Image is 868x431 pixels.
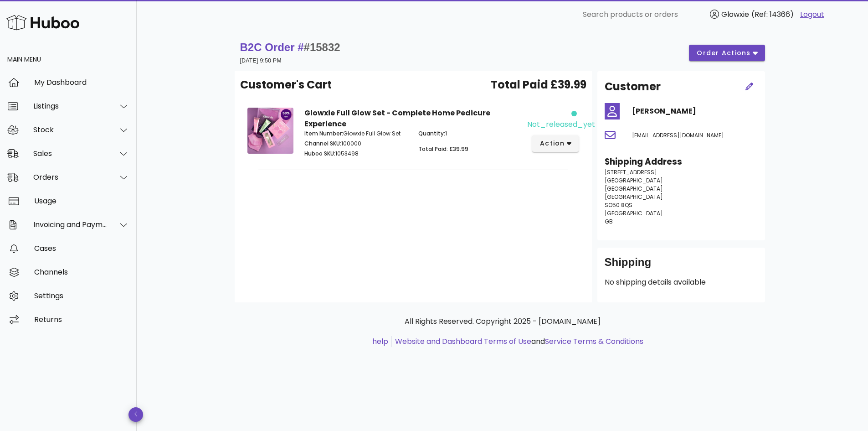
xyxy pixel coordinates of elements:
div: Channels [34,268,129,276]
img: Product Image [247,108,293,154]
li: and [392,336,643,347]
strong: B2C Order # [240,41,340,53]
p: Glowxie Full Glow Set [304,130,408,138]
p: All Rights Reserved. Copyright 2025 - [DOMAIN_NAME] [242,316,763,327]
span: [GEOGRAPHIC_DATA] [605,185,663,192]
span: [GEOGRAPHIC_DATA] [605,209,663,217]
small: [DATE] 9:50 PM [240,57,282,64]
button: order actions [689,45,765,61]
span: Quantity: [418,130,445,137]
h3: Shipping Address [605,156,758,168]
span: [STREET_ADDRESS] [605,168,657,176]
a: Logout [800,9,824,20]
button: action [532,135,579,152]
p: 1053498 [304,150,408,158]
span: GB [605,218,613,225]
span: action [539,139,565,148]
span: [GEOGRAPHIC_DATA] [605,193,663,201]
div: Usage [34,197,129,205]
span: [EMAIL_ADDRESS][DOMAIN_NAME] [632,131,724,139]
div: Stock [33,125,108,134]
span: #15832 [304,41,340,53]
div: Returns [34,315,129,324]
div: not_released_yet [527,119,595,130]
div: Cases [34,244,129,253]
div: Listings [33,102,108,110]
p: 100000 [304,140,408,148]
div: My Dashboard [34,78,129,87]
a: Website and Dashboard Terms of Use [395,336,531,347]
span: order actions [696,48,751,58]
img: Huboo Logo [6,13,79,32]
span: SO50 8QS [605,201,632,209]
span: Customer's Cart [240,77,332,93]
div: Orders [33,173,108,182]
span: [GEOGRAPHIC_DATA] [605,177,663,184]
a: Service Terms & Conditions [545,336,643,347]
div: Sales [33,149,108,158]
span: Glowxie [721,9,749,20]
div: Invoicing and Payments [33,220,108,229]
div: Shipping [605,255,758,277]
span: Total Paid £39.99 [491,77,586,93]
span: Huboo SKU: [304,150,335,157]
h4: [PERSON_NAME] [632,106,758,117]
div: Settings [34,291,129,300]
span: Channel SKU: [304,140,341,147]
h2: Customer [605,78,661,95]
strong: Glowxie Full Glow Set - Complete Home Pedicure Experience [304,108,490,129]
p: No shipping details available [605,277,758,288]
span: Total Paid: £39.99 [418,145,468,153]
span: Item Number: [304,130,343,137]
span: (Ref: 14366) [751,9,794,20]
a: help [372,336,388,347]
p: 1 [418,130,522,138]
